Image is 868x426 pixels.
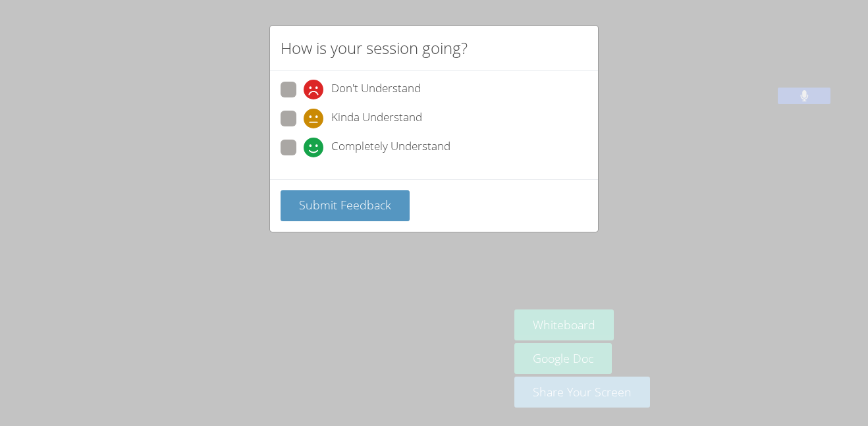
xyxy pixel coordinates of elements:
span: Submit Feedback [299,197,391,213]
span: Kinda Understand [331,109,422,128]
span: Don't Understand [331,80,421,99]
h2: How is your session going? [281,36,468,60]
button: Submit Feedback [281,190,410,221]
span: Completely Understand [331,138,450,157]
